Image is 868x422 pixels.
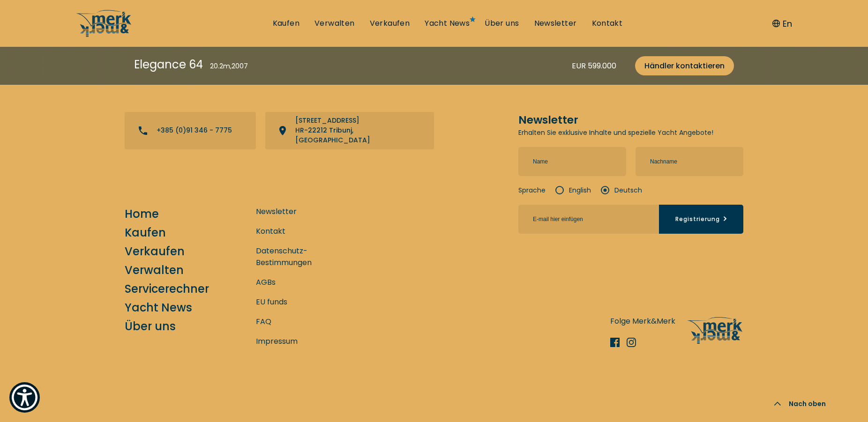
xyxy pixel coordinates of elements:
label: Deutsch [600,185,642,195]
a: Über uns [485,18,519,29]
button: Registrierung [659,205,743,234]
a: Impressum [256,335,298,347]
a: Verwalten [125,262,184,278]
a: Verwalten [314,18,355,29]
a: Servicerechner [125,281,209,297]
div: 20.2 m , 2007 [210,61,248,71]
a: Kaufen [273,18,299,29]
a: Newsletter [534,18,577,29]
a: Verkaufen [370,18,410,29]
strong: Sprache [518,185,546,195]
a: Newsletter [256,206,297,217]
p: +385 (0)91 346 - 7775 [157,126,232,135]
div: EUR 599.000 [572,60,616,72]
p: Erhalten Sie exklusive Inhalte und spezielle Yacht Angebote! [518,128,743,138]
span: Händler kontaktieren [644,60,725,72]
button: En [772,17,792,30]
input: Nachname [636,147,743,176]
a: FAQ [256,316,271,327]
a: AGBs [256,276,276,288]
div: Elegance 64 [134,56,203,73]
a: Kontakt [256,225,285,237]
button: Show Accessibility Preferences [9,382,40,413]
a: Verkaufen [125,243,185,259]
a: Kontakt [592,18,623,29]
a: Händler kontaktieren [635,56,734,75]
a: Yacht News [425,18,470,29]
a: Kaufen [125,224,166,241]
h5: Newsletter [518,112,743,128]
a: Über uns [125,318,176,334]
button: Nach oben [760,385,840,422]
a: Yacht News [125,299,192,316]
input: Name [518,147,626,176]
a: Home [125,206,159,222]
a: Instagram [627,338,643,347]
a: View directions on a map [265,112,434,149]
input: E-mail hier einfügen [518,205,659,234]
a: Datenschutz-Bestimmungen [256,245,350,268]
a: Facebook [610,338,627,347]
a: EU funds [256,296,287,308]
label: English [555,185,591,195]
p: Folge Merk&Merk [610,315,675,327]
